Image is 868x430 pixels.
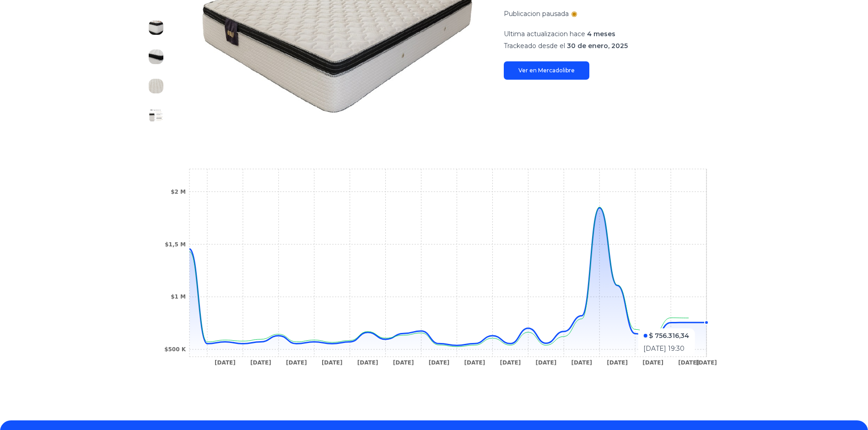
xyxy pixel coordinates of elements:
span: 30 de enero, 2025 [567,42,628,50]
span: Ultima actualizacion hace [504,30,585,38]
tspan: [DATE] [571,359,592,366]
tspan: [DATE] [464,359,485,366]
tspan: $2 M [171,189,186,195]
img: Colchón Sueño Dorado Dubái Queen Size 160 X 200 Cm Color Blanco [149,108,163,123]
img: Colchón Sueño Dorado Dubái Queen Size 160 X 200 Cm Color Blanco [149,20,163,35]
span: Trackeado desde el [504,42,565,50]
tspan: [DATE] [215,359,236,366]
span: 4 meses [587,30,615,38]
tspan: [DATE] [393,359,414,366]
tspan: $1,5 M [165,241,186,248]
tspan: $500 K [164,346,186,353]
img: Colchón Sueño Dorado Dubái Queen Size 160 X 200 Cm Color Blanco [149,79,163,93]
tspan: [DATE] [696,359,717,366]
p: Publicacion pausada [504,9,569,18]
tspan: [DATE] [286,359,307,366]
img: Colchón Sueño Dorado Dubái Queen Size 160 X 200 Cm Color Blanco [149,49,163,64]
tspan: [DATE] [321,359,342,366]
tspan: [DATE] [357,359,378,366]
tspan: $1 M [171,294,186,300]
tspan: [DATE] [428,359,449,366]
tspan: [DATE] [535,359,556,366]
a: Ver en Mercadolibre [504,61,589,80]
tspan: [DATE] [500,359,521,366]
tspan: [DATE] [250,359,271,366]
tspan: [DATE] [642,359,663,366]
tspan: [DATE] [607,359,628,366]
tspan: [DATE] [678,359,699,366]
